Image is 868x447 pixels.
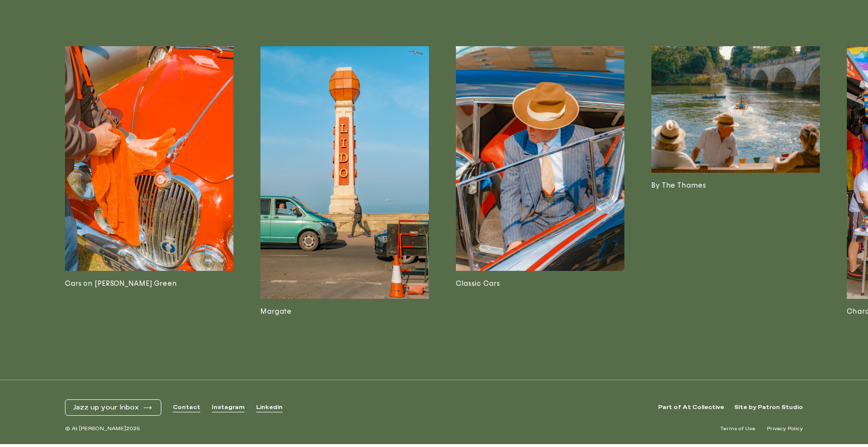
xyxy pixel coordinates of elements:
a: Part of At Collective [658,404,724,412]
h3: Cars on [PERSON_NAME] Green [65,279,233,289]
a: Linkedin [256,404,283,412]
a: By The Thames [651,46,820,317]
a: Contact [173,404,200,412]
button: Jazz up your Inbox [73,404,153,412]
a: Classic Cars [456,46,624,317]
span: © At [PERSON_NAME] 2025 [65,425,140,433]
a: Terms of Use [720,425,755,433]
a: Margate [260,46,429,317]
h3: By The Thames [651,180,820,191]
h3: Classic Cars [456,279,624,289]
span: Jazz up your Inbox [73,404,139,412]
a: Instagram [212,404,245,412]
h3: Margate [260,307,429,317]
a: Site by Patron Studio [734,404,803,412]
a: Cars on [PERSON_NAME] Green [65,46,233,317]
a: Privacy Policy [767,425,803,433]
